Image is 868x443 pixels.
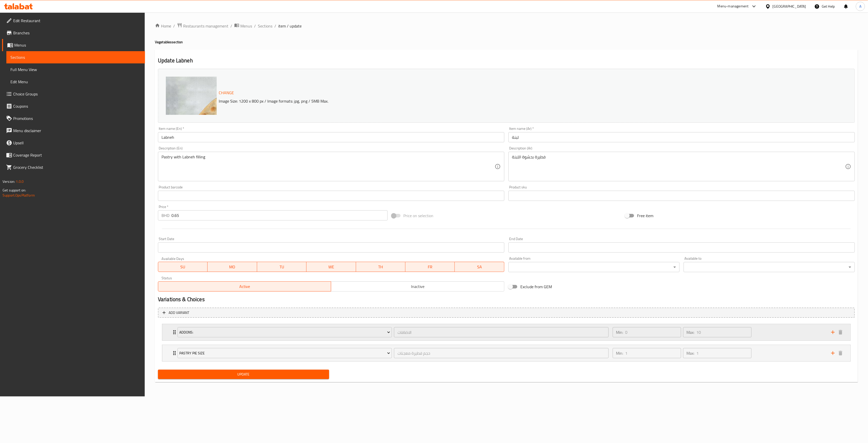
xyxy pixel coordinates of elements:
[257,262,306,272] button: TU
[10,66,141,73] span: Full Menu View
[13,152,141,158] span: Coverage Report
[219,89,234,96] span: Change
[234,23,252,29] a: Menus
[208,262,257,272] button: MO
[13,140,141,146] span: Upsell
[162,345,850,361] div: Expand
[2,161,145,173] a: Grocery Checklist
[230,23,232,29] li: /
[6,63,145,76] a: Full Menu View
[616,350,623,356] p: Min:
[162,371,325,378] span: Update
[161,212,169,218] p: BHD
[258,23,272,29] a: Sections
[829,349,837,357] button: add
[687,350,695,356] p: Max:
[158,308,855,318] button: Add variant
[333,283,502,290] span: Inactive
[177,23,228,29] a: Restaurants management
[169,310,189,316] span: Add variant
[2,15,145,27] a: Edit Restaurant
[10,79,141,85] span: Edit Menu
[717,3,749,9] div: Menu-management
[306,262,356,272] button: WE
[13,30,141,36] span: Branches
[158,281,331,292] button: Active
[13,91,141,97] span: Choice Groups
[687,329,695,335] p: Max:
[2,137,145,149] a: Upsell
[308,263,354,271] span: WE
[14,42,141,48] span: Menus
[158,343,855,364] li: Expand
[616,329,623,335] p: Min:
[6,51,145,63] a: Sections
[278,23,302,29] span: item / update
[3,192,35,199] a: Support.OpsPlatform
[2,27,145,39] a: Branches
[158,57,855,64] h2: Update Labneh
[155,23,171,29] a: Home
[13,103,141,109] span: Coupons
[160,263,205,271] span: SU
[637,213,653,219] span: Free item
[158,262,208,272] button: SU
[2,100,145,112] a: Coupons
[158,296,855,303] h2: Variations & Choices
[773,4,806,9] div: [GEOGRAPHIC_DATA]
[217,98,728,104] p: Image Size: 1200 x 800 px / Image formats: jpg, png / 5MB Max.
[356,262,405,272] button: TH
[178,348,392,358] button: Pastry Pie size
[158,191,504,201] input: Please enter product barcode
[179,350,390,356] span: Pastry Pie size
[13,128,141,134] span: Menu disclaimer
[508,191,855,201] input: Please enter product sku
[455,262,504,272] button: SA
[859,4,861,9] span: A
[13,164,141,170] span: Grocery Checklist
[837,349,844,357] button: delete
[13,115,141,121] span: Promotions
[171,210,388,220] input: Please enter price
[3,178,15,185] span: Version:
[158,370,329,379] button: Update
[520,284,552,290] span: Exclude from GEM
[158,322,855,343] li: Expand
[358,263,403,271] span: TH
[162,324,850,340] div: Expand
[13,18,141,24] span: Edit Restaurant
[405,262,455,272] button: FR
[173,23,175,29] li: /
[2,39,145,51] a: Menus
[404,213,434,219] span: Price on selection
[508,262,680,272] div: ​
[6,76,145,88] a: Edit Menu
[274,23,276,29] li: /
[210,263,255,271] span: MO
[160,283,329,290] span: Active
[508,132,855,142] input: Enter name Ar
[166,77,268,178] img: 54cd7bd2-a941-4219-bd8b-e3205366eb7c.jpg
[2,124,145,137] a: Menu disclaimer
[179,329,390,336] span: Addons:
[10,54,141,60] span: Sections
[259,263,304,271] span: TU
[3,187,26,193] span: Get support on:
[829,328,837,336] button: add
[155,39,858,45] h4: Vegetables section
[407,263,453,271] span: FR
[331,281,504,292] button: Inactive
[2,112,145,124] a: Promotions
[2,149,145,161] a: Coverage Report
[158,132,504,142] input: Enter name En
[16,178,24,185] span: 1.0.0
[684,262,855,272] div: ​
[155,23,858,29] nav: breadcrumb
[217,88,236,98] button: Change
[457,263,502,271] span: SA
[161,155,495,179] textarea: Pastry with Labneh filling
[254,23,256,29] li: /
[178,327,392,337] button: Addons:
[240,23,252,29] span: Menus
